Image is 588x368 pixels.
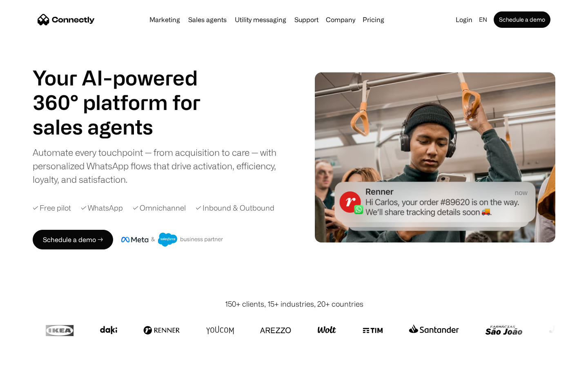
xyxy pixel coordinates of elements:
[146,16,183,23] a: Marketing
[8,353,49,365] aside: Language selected: English
[33,65,220,114] h1: Your AI-powered 360° platform for
[81,202,123,213] div: ✓ WhatsApp
[479,14,487,25] div: en
[33,202,71,213] div: ✓ Free pilot
[452,14,476,25] a: Login
[16,354,49,365] ul: Language list
[33,146,290,186] div: Automate every touchpoint — from acquisition to care — with personalized WhatsApp flows that driv...
[121,233,223,247] img: Meta and Salesforce business partner badge.
[185,16,230,23] a: Sales agents
[33,230,113,249] a: Schedule a demo →
[33,114,220,139] h1: sales agents
[359,16,388,23] a: Pricing
[196,202,274,213] div: ✓ Inbound & Outbound
[133,202,186,213] div: ✓ Omnichannel
[232,16,290,23] a: Utility messaging
[225,298,363,310] div: 150+ clients, 15+ industries, 20+ countries
[291,16,322,23] a: Support
[494,11,550,28] a: Schedule a demo
[326,14,355,25] div: Company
